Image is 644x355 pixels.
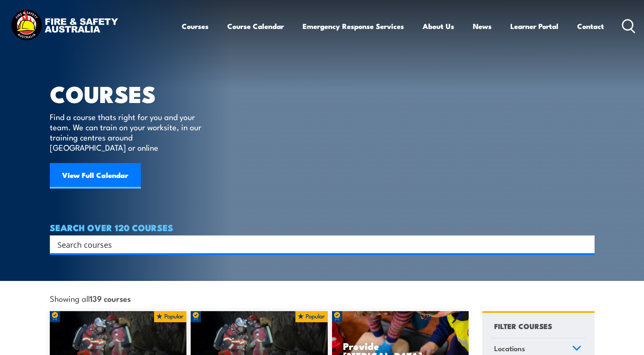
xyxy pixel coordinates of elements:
[50,83,214,103] h1: COURSES
[494,320,552,332] h4: FILTER COURSES
[577,15,604,37] a: Contact
[50,223,595,232] h4: SEARCH OVER 120 COURSES
[50,294,131,303] span: Showing all
[59,238,578,250] form: Search form
[50,163,141,189] a: View Full Calendar
[182,15,209,37] a: Courses
[473,15,492,37] a: News
[90,292,131,304] strong: 139 courses
[580,238,592,250] button: Search magnifier button
[227,15,284,37] a: Course Calendar
[494,343,525,354] span: Locations
[510,15,558,37] a: Learner Portal
[57,238,576,251] input: Search input
[303,15,404,37] a: Emergency Response Services
[423,15,454,37] a: About Us
[50,112,205,152] p: Find a course thats right for you and your team. We can train on your worksite, in our training c...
